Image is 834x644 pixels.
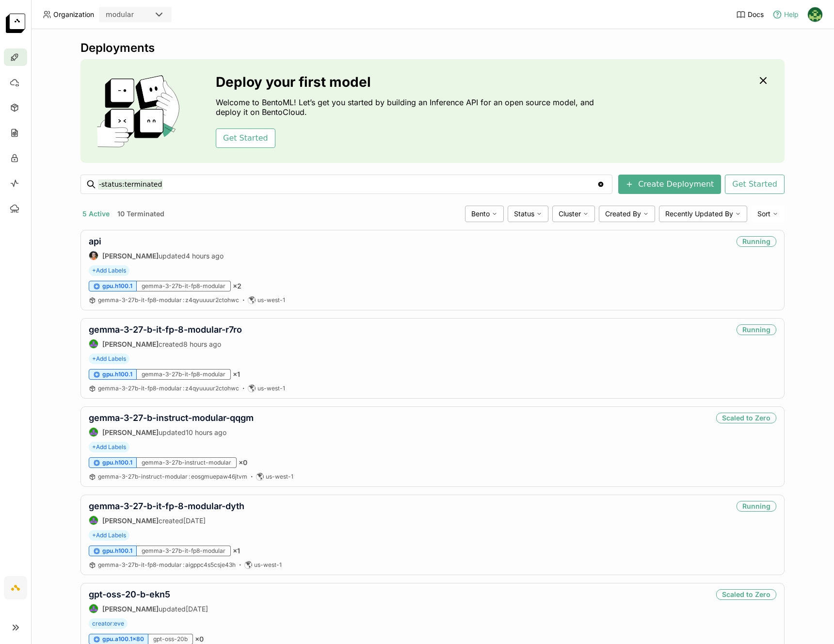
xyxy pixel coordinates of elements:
a: gemma-3-27b-instruct-modular:eosgmuepaw46jtvm [98,473,247,481]
span: × 1 [233,370,240,379]
span: us-west-1 [254,561,282,569]
div: Running [737,236,776,247]
img: logo [6,14,25,33]
span: us-west-1 [257,385,285,392]
span: +Add Labels [89,530,129,541]
span: Recently Updated By [665,209,733,218]
div: Status [508,206,548,222]
img: Shenyang Zhao [89,339,98,348]
div: gemma-3-27b-it-fp8-modular [137,369,231,380]
a: Docs [736,10,764,19]
strong: [PERSON_NAME] [102,605,159,613]
button: Get Started [216,129,275,148]
input: Selected modular. [135,10,136,20]
img: cover onboarding [88,75,192,147]
span: gpu.a100.1x80 [102,635,144,643]
button: 5 Active [80,208,112,220]
img: Sean Sheng [89,251,98,260]
a: gemma-3-27b-it-fp8-modular:z4qyuuuur2ctohwc [98,385,239,392]
a: api [89,236,101,246]
div: gemma-3-27b-it-fp8-modular [137,546,231,556]
span: : [183,385,184,392]
span: Organization [53,10,94,19]
a: gemma-3-27-b-it-fp-8-modular-r7ro [89,324,242,335]
div: Running [737,501,776,512]
span: +Add Labels [89,265,129,276]
div: Running [737,324,776,335]
span: Cluster [559,209,581,218]
span: × 2 [233,282,241,290]
span: us-west-1 [266,473,293,481]
button: 10 Terminated [115,208,166,220]
span: [DATE] [186,605,208,613]
div: updated [89,604,208,613]
span: gpu.h100.1 [102,370,132,378]
span: 8 hours ago [183,340,221,348]
span: gemma-3-27b-instruct-modular eosgmuepaw46jtvm [98,473,247,480]
span: creator:eve [89,618,128,629]
a: gemma-3-27b-it-fp8-modular:aigppc4s5csje43h [98,561,236,569]
div: Created By [599,206,655,222]
h3: Deploy your first model [216,74,599,90]
span: +Add Labels [89,354,129,364]
div: Scaled to Zero [716,589,776,600]
div: Bento [465,206,504,222]
div: Sort [751,206,785,222]
img: Shenyang Zhao [89,604,98,613]
span: gpu.h100.1 [102,547,132,555]
span: Bento [471,209,490,218]
span: gpu.h100.1 [102,282,132,290]
span: 4 hours ago [186,252,224,260]
div: updated [89,251,224,260]
div: gemma-3-27b-instruct-modular [137,457,237,468]
div: gemma-3-27b-it-fp8-modular [137,281,231,291]
strong: [PERSON_NAME] [102,428,159,436]
button: Get Started [725,175,785,194]
a: gemma-3-27-b-instruct-modular-qqgm [89,413,254,423]
div: Cluster [552,206,595,222]
div: created [89,515,244,525]
span: Help [784,10,799,19]
span: us-west-1 [257,296,285,304]
span: × 0 [239,458,247,467]
button: Create Deployment [618,175,721,194]
img: Kevin Bi [808,7,822,22]
strong: [PERSON_NAME] [102,340,159,348]
span: : [189,473,190,480]
div: Scaled to Zero [716,413,776,423]
span: Created By [605,209,641,218]
img: Shenyang Zhao [89,516,98,525]
span: : [183,296,184,304]
strong: [PERSON_NAME] [102,252,159,260]
a: gpt-oss-20-b-ekn5 [89,589,170,599]
img: Shenyang Zhao [89,428,98,436]
span: Status [514,209,534,218]
p: Welcome to BentoML! Let’s get you started by building an Inference API for an open source model, ... [216,97,599,117]
span: gemma-3-27b-it-fp8-modular z4qyuuuur2ctohwc [98,296,239,304]
div: Recently Updated By [659,206,747,222]
span: Docs [748,10,764,19]
div: updated [89,427,254,437]
span: × 1 [233,547,240,555]
a: gemma-3-27b-it-fp8-modular:z4qyuuuur2ctohwc [98,296,239,304]
div: Help [772,10,799,19]
span: gemma-3-27b-it-fp8-modular z4qyuuuur2ctohwc [98,385,239,392]
span: gemma-3-27b-it-fp8-modular aigppc4s5csje43h [98,561,236,568]
strong: [PERSON_NAME] [102,516,159,525]
div: modular [106,10,134,19]
span: +Add Labels [89,442,129,452]
svg: Clear value [597,180,605,188]
span: Sort [757,209,770,218]
div: Deployments [80,41,785,55]
a: gemma-3-27-b-it-fp-8-modular-dyth [89,501,244,511]
span: × 0 [195,635,204,644]
div: created [89,339,242,349]
span: 10 hours ago [186,428,226,436]
span: [DATE] [183,516,206,525]
input: Search [98,177,597,192]
span: : [183,561,184,568]
span: gpu.h100.1 [102,459,132,467]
